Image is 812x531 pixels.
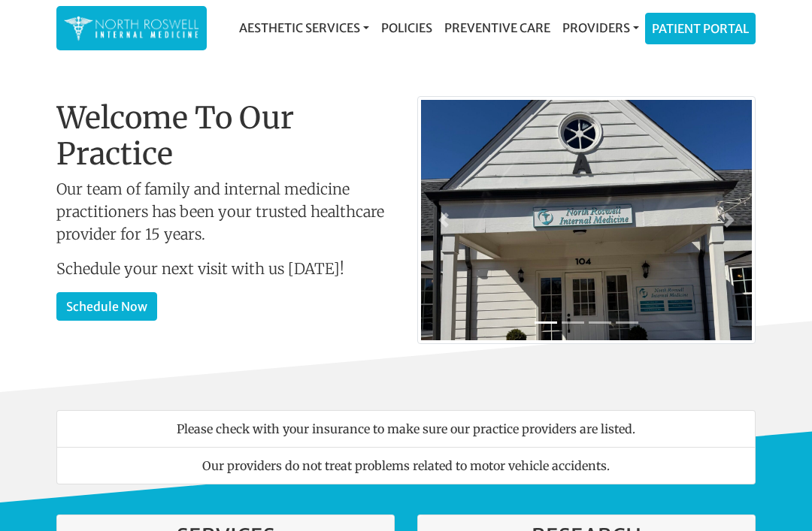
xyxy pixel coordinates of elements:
[64,14,199,43] img: North Roswell Internal Medicine
[56,178,395,246] p: Our team of family and internal medicine practitioners has been your trusted healthcare provider ...
[233,13,375,43] a: Aesthetic Services
[646,14,755,44] a: Patient Portal
[556,13,645,43] a: Providers
[56,410,756,448] li: Please check with your insurance to make sure our practice providers are listed.
[56,292,157,321] a: Schedule Now
[56,100,395,172] h1: Welcome To Our Practice
[375,13,438,43] a: Policies
[56,447,756,484] li: Our providers do not treat problems related to motor vehicle accidents.
[438,13,556,43] a: Preventive Care
[56,258,395,280] p: Schedule your next visit with us [DATE]!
